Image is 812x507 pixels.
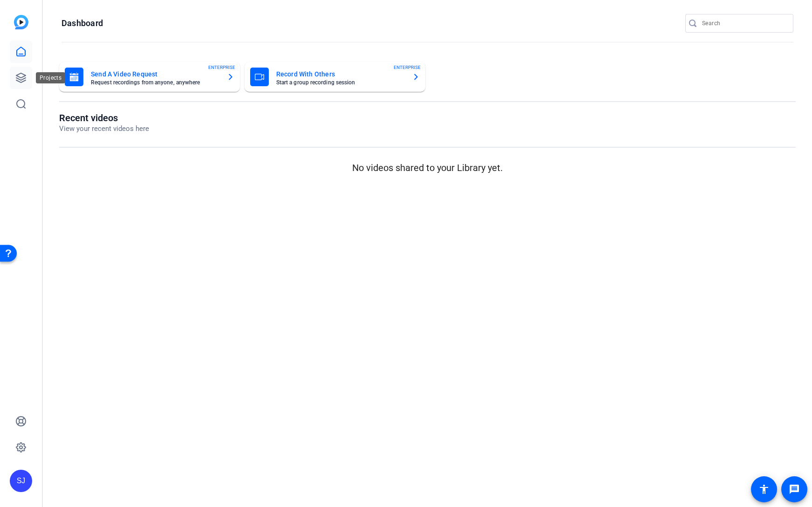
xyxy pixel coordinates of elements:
button: Send A Video RequestRequest recordings from anyone, anywhereENTERPRISE [59,62,240,92]
p: View your recent videos here [59,123,149,134]
mat-icon: accessibility [758,484,770,495]
mat-card-title: Record With Others [276,69,405,80]
mat-card-title: Send A Video Request [91,69,219,80]
div: SJ [10,470,32,492]
h1: Dashboard [61,18,103,29]
span: ENTERPRISE [208,64,235,71]
mat-card-subtitle: Request recordings from anyone, anywhere [91,80,219,85]
img: blue-gradient.svg [14,15,28,29]
input: Search [702,18,786,29]
h1: Recent videos [59,112,149,123]
span: ENTERPRISE [394,64,421,71]
div: Projects [36,72,65,83]
mat-card-subtitle: Start a group recording session [276,80,405,85]
p: No videos shared to your Library yet. [59,161,796,175]
button: Record With OthersStart a group recording sessionENTERPRISE [245,62,425,92]
mat-icon: message [789,484,800,495]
